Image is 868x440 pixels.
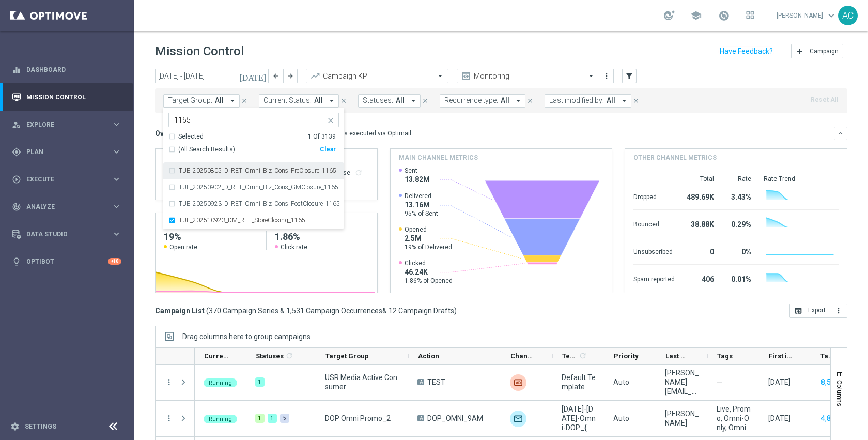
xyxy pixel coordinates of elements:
i: keyboard_arrow_right [112,202,121,211]
div: Rebecca Gagnon [665,409,699,428]
div: Explore [12,120,112,129]
div: 5 [280,414,289,423]
i: close [340,97,347,104]
span: Columns [835,380,844,406]
i: more_vert [834,307,843,315]
i: close [526,97,534,104]
span: Target Group: [168,96,212,105]
button: close [339,95,348,107]
i: gps_fixed [12,147,21,157]
span: Explore [26,122,112,128]
span: DOP_OMNI_9AM [427,414,483,423]
div: AC [838,6,858,25]
button: close [240,95,249,107]
div: 406 [687,270,714,286]
i: person_search [12,120,21,129]
div: Execute [12,175,112,184]
i: play_circle_outline [12,175,21,184]
span: Auto [613,378,629,386]
div: 0 [325,177,369,189]
span: A [417,415,424,421]
span: Calculate column [284,350,293,361]
ng-select: Monitoring [457,69,599,83]
button: Data Studio keyboard_arrow_right [11,230,122,238]
i: filter_alt [625,71,634,81]
h3: Campaign List [155,306,457,315]
div: lightbulb Optibot +10 [11,257,122,266]
button: equalizer Dashboard [11,66,122,74]
i: more_vert [602,72,611,80]
div: Optibot [12,248,121,275]
button: arrow_forward [283,69,298,83]
span: Last modified by: [549,96,604,105]
div: Rate [726,175,751,183]
div: 16 Sep 2025, Tuesday [768,377,791,387]
div: Data Studio [12,230,112,239]
img: Optimail [510,411,526,427]
button: close [525,95,535,107]
i: refresh [354,169,363,177]
div: Row Groups [182,332,311,341]
span: Data Studio [26,231,112,237]
i: keyboard_arrow_right [112,174,121,184]
i: settings [10,422,20,431]
i: [DATE] [239,71,267,81]
h1: Mission Control [155,44,244,59]
span: 370 Campaign Series & 1,531 Campaign Occurrences [209,306,382,315]
button: keyboard_arrow_down [834,127,847,140]
div: 15 Sep 2025, Monday [768,414,791,423]
i: track_changes [12,202,21,211]
span: 2.5M [405,234,452,243]
h3: Overview: [155,129,188,138]
label: TUE_20250805_D_RET_Omni_Biz_Cons_PreClosure_1165 [179,168,336,174]
div: Plan [12,147,112,157]
span: Targeted Customers [820,352,834,360]
span: Statuses [256,352,284,360]
i: close [327,116,335,125]
div: Liveramp [510,374,526,391]
i: arrow_back [272,72,280,80]
span: Delivered [405,192,438,200]
span: Calculate column [577,350,587,361]
span: Drag columns here to group campaigns [182,332,311,341]
div: Mission Control [12,83,121,111]
span: Current Status: [263,96,312,105]
div: Unsubscribed [633,242,675,259]
span: Current Status [204,352,229,360]
span: TEST [427,377,445,387]
label: TUE_202510923_DM_RET_StoreClosing_1165 [179,217,305,223]
div: 489.69K [687,188,714,204]
a: Settings [25,423,56,430]
button: gps_fixed Plan keyboard_arrow_right [11,148,122,156]
button: Statuses: All arrow_drop_down [358,94,421,108]
div: TUE_20250805_D_RET_Omni_Biz_Cons_PreClosure_1165 [168,162,339,179]
button: person_search Explore keyboard_arrow_right [11,120,122,129]
i: more_vert [164,414,174,423]
button: more_vert [164,377,174,387]
button: 4,842,993 [820,412,854,425]
span: Plan [26,149,112,155]
i: lightbulb [12,257,21,266]
span: Templates [562,352,577,360]
span: Default Template [562,373,596,391]
div: track_changes Analyze keyboard_arrow_right [11,203,122,211]
button: Target Group: All arrow_drop_down [163,94,240,108]
span: Auto [613,414,629,422]
i: open_in_browser [794,307,802,315]
input: Select date range [155,69,269,83]
span: — [717,377,722,387]
button: arrow_back [269,69,283,83]
div: +10 [108,258,121,265]
span: All [501,96,509,105]
i: close [241,97,248,104]
span: school [690,10,702,21]
a: Optibot [26,248,108,275]
div: Mission Control [11,93,122,101]
button: play_circle_outline Execute keyboard_arrow_right [11,175,122,184]
span: Clicked [405,259,453,267]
